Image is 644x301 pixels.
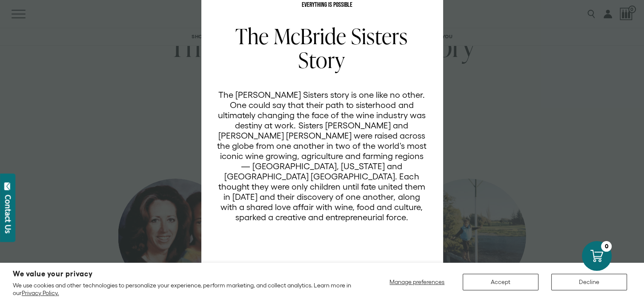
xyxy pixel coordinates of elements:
[551,274,627,290] button: Decline
[384,274,450,290] button: Manage preferences
[217,2,438,9] p: EVERYTHING IS POSSIBLE
[217,24,427,72] h2: The McBride Sisters Story
[13,281,353,297] p: We use cookies and other technologies to personalize your experience, perform marketing, and coll...
[389,278,444,285] span: Manage preferences
[463,274,538,290] button: Accept
[217,90,427,222] p: The [PERSON_NAME] Sisters story is one like no other. One could say that their path to sisterhood...
[4,195,12,233] div: Contact Us
[13,270,353,278] h2: We value your privacy
[22,290,59,296] a: Privacy Policy.
[601,241,612,252] div: 0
